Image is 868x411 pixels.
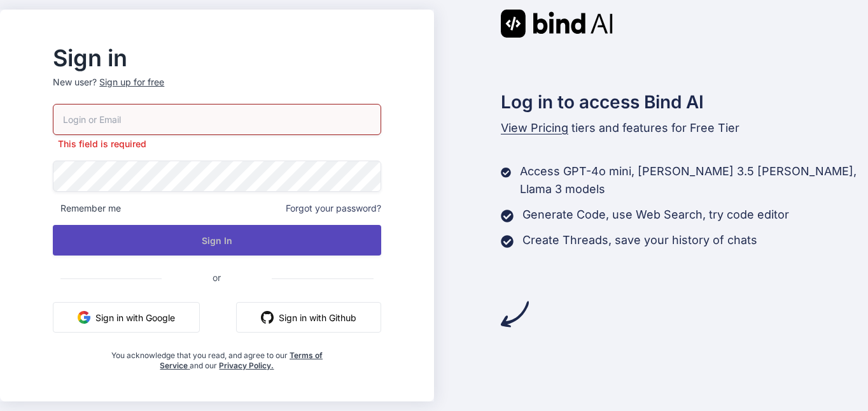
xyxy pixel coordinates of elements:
[53,48,381,68] h2: Sign in
[520,162,868,198] p: Access GPT-4o mini, [PERSON_NAME] 3.5 [PERSON_NAME], Llama 3 models
[261,311,274,324] img: github
[501,121,568,134] span: View Pricing
[501,119,868,137] p: tiers and features for Free Tier
[108,343,326,371] div: You acknowledge that you read, and agree to our and our
[53,202,121,215] span: Remember me
[522,206,789,224] p: Generate Code, use Web Search, try code editor
[501,10,613,38] img: Bind AI logo
[219,361,274,370] a: Privacy Policy.
[53,76,381,104] p: New user?
[286,202,381,215] span: Forgot your password?
[53,225,381,256] button: Sign In
[162,262,272,293] span: or
[501,89,868,115] h2: Log in to access Bind AI
[53,302,200,333] button: Sign in with Google
[160,350,323,370] a: Terms of Service
[236,302,381,333] button: Sign in with Github
[501,300,529,328] img: arrow
[99,76,164,89] div: Sign up for free
[53,138,381,150] p: This field is required
[53,104,381,135] input: Login or Email
[78,311,90,324] img: google
[522,231,757,249] p: Create Threads, save your history of chats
